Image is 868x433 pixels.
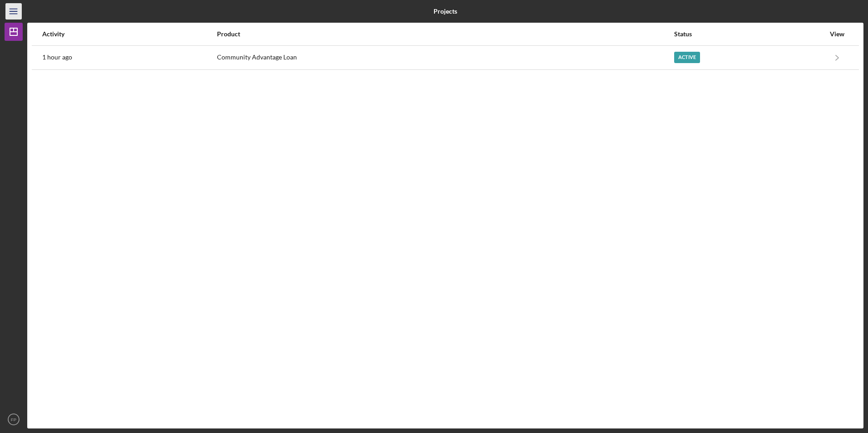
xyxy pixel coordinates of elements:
text: FP [11,417,16,422]
div: View [826,30,848,38]
div: Product [217,30,673,38]
div: Status [674,30,825,38]
div: Activity [42,30,216,38]
div: Active [674,52,700,63]
div: Community Advantage Loan [217,46,673,69]
b: Projects [434,8,457,15]
button: FP [5,410,23,428]
time: 2025-10-07 12:08 [42,54,72,61]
